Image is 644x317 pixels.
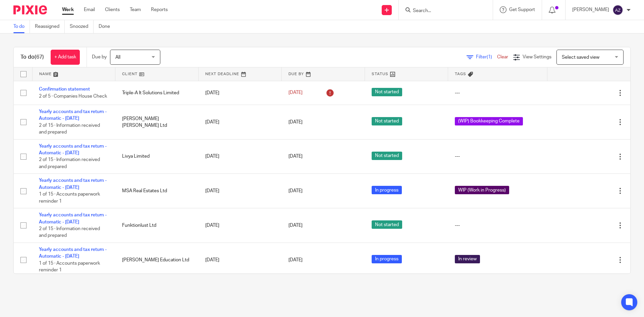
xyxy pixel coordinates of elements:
[372,117,402,125] span: Not started
[199,243,282,277] td: [DATE]
[199,174,282,208] td: [DATE]
[372,255,402,263] span: In progress
[115,243,199,277] td: [PERSON_NAME] Education Ltd
[39,213,107,224] a: Yearly accounts and tax return - Automatic - [DATE]
[372,186,402,194] span: In progress
[288,154,303,159] span: [DATE]
[115,139,199,174] td: Livya Limited
[115,81,199,105] td: Triple-A It Solutions Limited
[476,55,497,59] span: Filter
[39,158,100,169] span: 2 of 15 · Information received and prepared
[572,6,609,13] p: [PERSON_NAME]
[412,8,473,14] input: Search
[372,220,402,229] span: Not started
[105,6,120,13] a: Clients
[497,55,508,59] a: Clear
[288,258,303,262] span: [DATE]
[455,186,509,194] span: WIP (Work in Progress)
[39,192,100,204] span: 1 of 15 · Accounts paperwork reminder 1
[288,91,303,95] span: [DATE]
[372,152,402,160] span: Not started
[84,6,95,13] a: Email
[115,208,199,243] td: Funktionlust Ltd
[455,153,540,160] div: ---
[62,6,74,13] a: Work
[39,109,107,121] a: Yearly accounts and tax return - Automatic - [DATE]
[199,105,282,139] td: [DATE]
[39,94,107,99] span: 2 of 5 · Companies House Check
[151,6,168,13] a: Reports
[39,261,100,273] span: 1 of 15 · Accounts paperwork reminder 1
[487,55,492,59] span: (1)
[288,189,303,193] span: [DATE]
[115,174,199,208] td: MSA Real Estates Ltd
[199,139,282,174] td: [DATE]
[115,55,120,60] span: All
[199,208,282,243] td: [DATE]
[455,222,540,229] div: ---
[288,223,303,228] span: [DATE]
[70,20,94,33] a: Snoozed
[51,50,80,65] a: + Add task
[509,7,535,12] span: Get Support
[562,55,599,60] span: Select saved view
[455,117,523,125] span: (WIP) Bookkeeping Complete
[612,5,623,15] img: svg%3E
[39,178,107,190] a: Yearly accounts and tax return - Automatic - [DATE]
[455,90,540,96] div: ---
[13,20,30,33] a: To do
[288,120,303,124] span: [DATE]
[39,247,107,259] a: Yearly accounts and tax return - Automatic - [DATE]
[39,123,100,135] span: 2 of 15 · Information received and prepared
[199,81,282,105] td: [DATE]
[39,144,107,155] a: Yearly accounts and tax return - Automatic - [DATE]
[115,105,199,139] td: [PERSON_NAME] [PERSON_NAME] Ltd
[130,6,141,13] a: Team
[455,72,466,76] span: Tags
[523,55,551,59] span: View Settings
[39,226,100,238] span: 2 of 15 · Information received and prepared
[99,20,115,33] a: Done
[35,54,44,60] span: (67)
[13,5,47,14] img: Pixie
[20,54,44,61] h1: To do
[372,88,402,96] span: Not started
[35,20,65,33] a: Reassigned
[39,87,90,92] a: Confirmation statement
[455,255,480,263] span: In review
[92,54,107,60] p: Due by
